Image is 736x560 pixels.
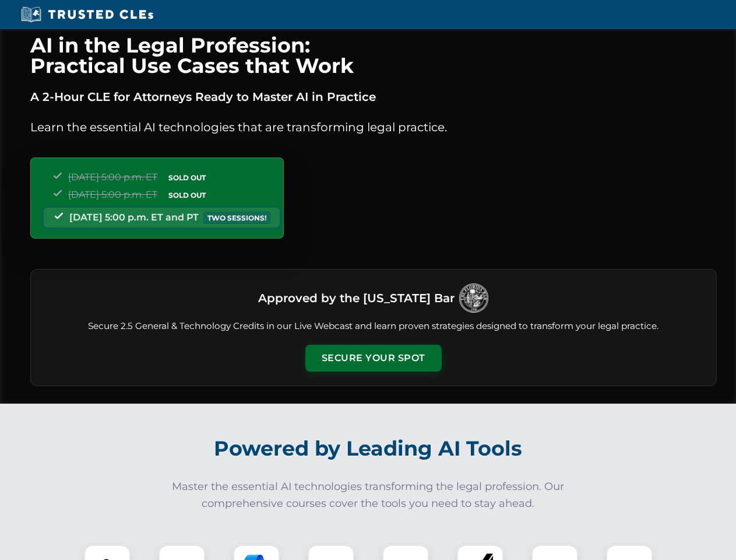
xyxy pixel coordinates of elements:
button: Secure Your Spot [305,345,442,372]
p: Master the essential AI technologies transforming the legal profession. Our comprehensive courses... [164,478,572,512]
img: Logo [459,283,488,313]
span: SOLD OUT [164,189,210,201]
span: [DATE] 5:00 p.m. ET [68,171,157,183]
h3: Approved by the [US_STATE] Bar [258,288,455,309]
h2: Powered by Leading AI Tools [45,428,691,469]
p: Learn the essential AI technologies that are transforming legal practice. [30,118,717,136]
span: SOLD OUT [164,171,210,184]
p: A 2-Hour CLE for Attorneys Ready to Master AI in Practice [30,87,717,106]
p: Secure 2.5 General & Technology Credits in our Live Webcast and learn proven strategies designed ... [45,320,702,333]
img: Trusted CLEs [17,6,157,23]
h1: AI in the Legal Profession: Practical Use Cases that Work [30,35,717,76]
span: [DATE] 5:00 p.m. ET [68,189,157,200]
